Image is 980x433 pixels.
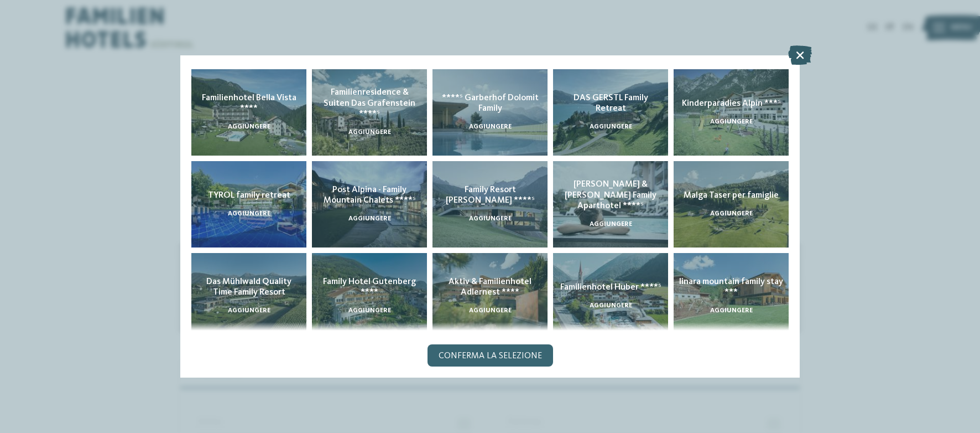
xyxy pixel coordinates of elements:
span: aggiungere [710,307,753,314]
span: Conferma la selezione [439,352,542,360]
span: aggiungere [348,215,391,222]
span: Familienhotel Bella Vista **** [202,94,296,113]
span: TYROL family retreat [208,191,290,200]
span: aggiungere [710,210,753,217]
span: aggiungere [348,129,391,136]
span: aggiungere [590,123,632,130]
span: Familienresidence & Suiten Das Grafenstein ****ˢ [324,88,415,118]
span: aggiungere [469,215,512,222]
span: [PERSON_NAME] & [PERSON_NAME] Family Aparthotel ****ˢ [565,180,656,210]
span: Das Mühlwald Quality Time Family Resort [206,277,291,297]
span: aggiungere [228,307,270,314]
span: aggiungere [590,221,632,228]
span: DAS GERSTL Family Retreat [574,94,648,113]
span: Aktiv & Familienhotel Adlernest **** [449,277,531,297]
span: aggiungere [469,123,512,130]
span: Kinderparadies Alpin ***ˢ [682,99,781,108]
span: aggiungere [228,210,270,217]
span: Malga Taser per famiglie [684,191,779,200]
span: aggiungere [590,302,632,309]
span: Family Resort [PERSON_NAME] ****ˢ [446,185,535,205]
span: aggiungere [228,123,270,130]
span: aggiungere [469,307,512,314]
span: Family Hotel Gutenberg **** [323,277,416,297]
span: linara mountain family stay *** [679,277,783,297]
span: aggiungere [710,118,753,125]
span: Post Alpina - Family Mountain Chalets ****ˢ [324,185,416,205]
span: aggiungere [348,307,391,314]
span: ****ˢ Garberhof Dolomit Family [442,94,539,113]
span: Familienhotel Huber ****ˢ [560,283,661,292]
